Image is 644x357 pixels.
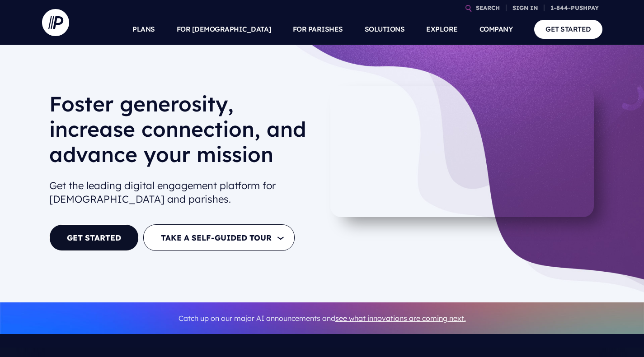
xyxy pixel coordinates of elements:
h1: Foster generosity, increase connection, and advance your mission [49,91,315,174]
a: FOR PARISHES [293,14,343,45]
h2: Get the leading digital engagement platform for [DEMOGRAPHIC_DATA] and parishes. [49,175,315,210]
a: GET STARTED [49,224,139,251]
p: Catch up on our major AI announcements and [49,308,595,329]
a: see what innovations are coming next. [335,314,466,323]
a: FOR [DEMOGRAPHIC_DATA] [177,14,271,45]
a: COMPANY [479,14,513,45]
a: EXPLORE [426,14,458,45]
a: SOLUTIONS [365,14,405,45]
a: GET STARTED [534,20,602,38]
a: PLANS [132,14,155,45]
button: TAKE A SELF-GUIDED TOUR [143,224,295,251]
